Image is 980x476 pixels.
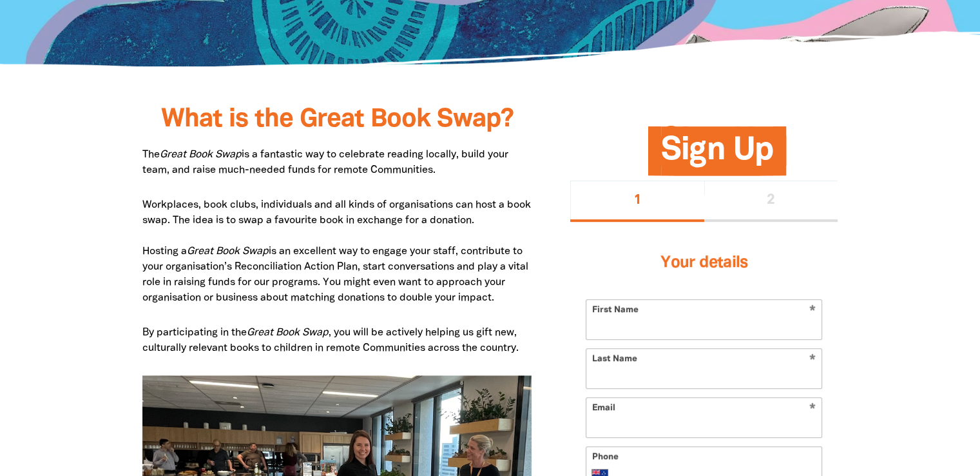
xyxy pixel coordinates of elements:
h3: Your details [586,237,822,289]
p: The is a fantastic way to celebrate reading locally, build your team, and raise much-needed funds... [142,147,532,178]
em: Great Book Swap [187,247,269,256]
span: Sign Up [661,136,773,175]
button: Stage 1 [570,181,704,222]
p: By participating in the , you will be actively helping us gift new, culturally relevant books to ... [142,325,532,356]
span: What is the Great Book Swap? [160,108,513,132]
em: Great Book Swap [247,328,329,337]
p: Workplaces, book clubs, individuals and all kinds of organisations can host a book swap. The idea... [142,197,532,306]
em: Great Book Swap [160,150,242,159]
